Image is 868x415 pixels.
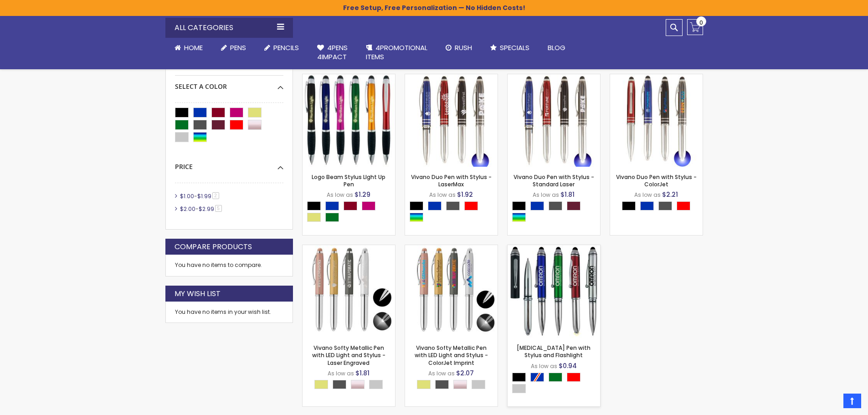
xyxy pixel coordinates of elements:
a: Vivano Softy Metallic Pen with LED Light and Stylus - Laser Engraved [312,344,385,366]
a: Vivano Duo Pen with Stylus - LaserMax [411,173,492,188]
img: Kyra Pen with Stylus and Flashlight [508,245,600,338]
img: Vivano Duo Pen with Stylus - Standard Laser [508,74,600,167]
div: Gold [417,380,431,389]
span: As low as [533,191,559,199]
span: 4PROMOTIONAL ITEMS [366,43,427,61]
span: $2.00 [180,205,195,213]
div: Select A Color [512,373,600,395]
a: Vivano Softy Metallic Pen with LED Light and Stylus - Laser Engraved [303,245,395,252]
div: Burgundy [344,201,357,210]
div: Blue [640,201,654,210]
span: $1.99 [197,192,211,200]
span: As low as [428,369,455,377]
div: Red [464,201,478,210]
a: Vivano Duo Pen with Stylus - LaserMax [405,74,498,82]
div: Gunmetal [446,201,460,210]
span: Specials [500,43,529,52]
div: Gold [307,213,321,222]
div: Assorted [512,213,526,222]
span: Home [184,43,203,52]
span: $1.81 [355,369,370,378]
div: Select A Color [175,76,283,91]
a: Vivano Softy Metallic Pen with LED Light and Stylus - ColorJet Imprint [415,344,488,366]
span: $1.81 [560,190,575,199]
a: Vivano Duo Pen with Stylus - ColorJet [616,173,697,188]
span: As low as [531,362,557,370]
span: $2.07 [456,369,474,378]
img: Vivano Duo Pen with Stylus - ColorJet [610,74,703,167]
strong: Compare Products [175,242,252,252]
div: Green [549,373,562,382]
span: Pencils [273,43,299,52]
a: Logo Beam Stylus LIght Up Pen [312,173,385,188]
div: Black [622,201,636,210]
span: As low as [328,369,354,377]
div: Red [567,373,580,382]
div: Rose Gold [351,380,365,389]
a: Pencils [255,38,308,58]
div: Blue [530,201,544,210]
span: 0 [699,18,703,27]
span: 2 [212,192,219,199]
a: Vivano Duo Pen with Stylus - ColorJet [610,74,703,82]
span: $2.99 [199,205,214,213]
div: Select A Color [512,201,600,224]
a: [MEDICAL_DATA] Pen with Stylus and Flashlight [517,344,591,359]
span: $2.21 [662,190,678,199]
img: Vivano Softy Metallic Pen with LED Light and Stylus - Laser Engraved [303,245,395,338]
span: As low as [634,191,661,199]
img: Vivano Duo Pen with Stylus - LaserMax [405,74,498,167]
span: $1.29 [354,190,370,199]
div: Gunmetal [658,201,672,210]
div: Black [410,201,423,210]
a: Rush [437,38,481,58]
div: Blue [325,201,339,210]
div: Gold [314,380,328,389]
a: $2.00-$2.995 [178,205,225,213]
div: Select A Color [307,201,395,224]
div: Select A Color [417,380,490,391]
div: Red [677,201,690,210]
div: Dark Red [567,201,580,210]
div: Rose Gold [453,380,467,389]
a: $1.00-$1.992 [178,192,222,200]
a: Vivano Duo Pen with Stylus - Standard Laser [514,173,594,188]
div: Green [325,213,339,222]
a: Blog [539,38,575,58]
span: As low as [327,191,353,199]
div: Select A Color [314,380,387,391]
span: As low as [429,191,456,199]
div: Fushia [362,201,375,210]
span: 4Pens 4impact [317,43,348,61]
img: Vivano Softy Metallic Pen with LED Light and Stylus - ColorJet Imprint [405,245,498,338]
div: Black [307,201,321,210]
span: $1.00 [180,192,194,200]
strong: My Wish List [175,289,221,299]
div: All Categories [165,18,293,38]
img: Logo Beam Stylus LIght Up Pen [303,74,395,167]
div: Gunmetal [333,380,346,389]
div: Price [175,156,283,171]
div: Black [512,373,526,382]
div: Blue [428,201,442,210]
div: Black [512,201,526,210]
a: 4PROMOTIONALITEMS [357,38,437,67]
a: 0 [687,19,703,35]
span: 5 [215,205,222,212]
div: Silver [472,380,485,389]
div: Gunmetal [549,201,562,210]
a: Kyra Pen with Stylus and Flashlight [508,245,600,252]
div: Assorted [410,213,423,222]
a: Home [165,38,212,58]
div: Silver [512,384,526,393]
a: Vivano Duo Pen with Stylus - Standard Laser [508,74,600,82]
span: Rush [455,43,472,52]
div: You have no items in your wish list. [175,308,283,316]
div: Gunmetal [435,380,449,389]
a: Specials [481,38,539,58]
span: $0.94 [559,361,577,370]
a: Pens [212,38,255,58]
span: Pens [230,43,246,52]
a: Logo Beam Stylus LIght Up Pen [303,74,395,82]
div: Select A Color [622,201,695,213]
